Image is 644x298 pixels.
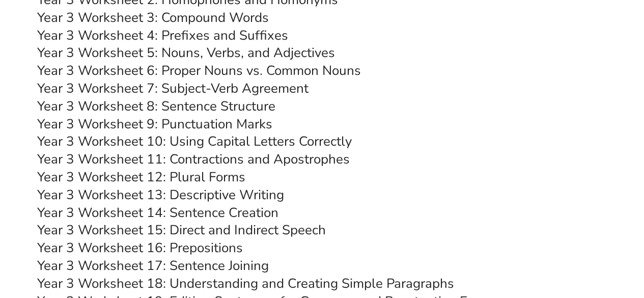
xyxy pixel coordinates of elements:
[37,150,350,168] a: Year 3 Worksheet 11: Contractions and Apostrophes
[37,204,278,222] a: Year 3 Worksheet 14: Sentence Creation
[37,115,272,133] a: Year 3 Worksheet 9: Punctuation Marks
[37,9,269,26] a: Year 3 Worksheet 3: Compound Words
[37,44,335,62] a: Year 3 Worksheet 5: Nouns, Verbs, and Adjectives
[37,97,275,115] a: Year 3 Worksheet 8: Sentence Structure
[37,239,243,257] a: Year 3 Worksheet 16: Prepositions
[37,26,288,44] a: Year 3 Worksheet 4: Prefixes and Suffixes
[37,79,309,97] a: Year 3 Worksheet 7: Subject-Verb Agreement
[37,257,269,275] a: Year 3 Worksheet 17: Sentence Joining
[37,186,284,204] a: Year 3 Worksheet 13: Descriptive Writing
[37,275,454,292] a: Year 3 Worksheet 18: Understanding and Creating Simple Paragraphs
[37,168,245,186] a: Year 3 Worksheet 12: Plural Forms
[37,62,361,79] a: Year 3 Worksheet 6: Proper Nouns vs. Common Nouns
[474,183,644,298] iframe: Chat Widget
[37,132,352,150] a: Year 3 Worksheet 10: Using Capital Letters Correctly
[37,221,326,239] a: Year 3 Worksheet 15: Direct and Indirect Speech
